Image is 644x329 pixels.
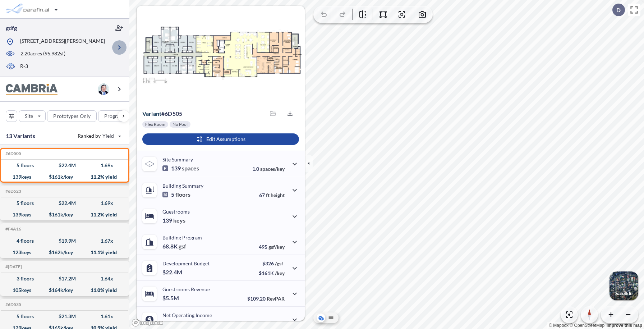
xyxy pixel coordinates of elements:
p: D [616,7,621,13]
p: No Pool [172,122,188,127]
p: Site Summary [162,156,193,163]
p: Guestrooms Revenue [162,286,210,292]
a: Improve this map [607,323,642,328]
span: /gsf [275,260,283,266]
p: Building Summary [162,183,203,189]
p: # 6d505 [142,110,182,117]
img: Switcher Image [609,271,638,300]
p: Development Budget [162,260,210,266]
a: OpenStreetMap [570,323,604,328]
a: Mapbox [549,323,569,328]
h5: Click to copy the code [4,264,22,269]
p: Satellite [615,291,632,296]
button: Ranked by Yield [72,130,126,142]
p: $161K [259,270,285,276]
p: 5 [162,191,190,198]
span: keys [173,217,185,224]
p: 67 [259,192,285,198]
p: $22.4M [162,269,183,276]
span: spaces [182,165,199,172]
p: R-3 [20,63,28,71]
span: spaces/key [260,166,285,172]
p: $109.20 [247,296,285,302]
span: /key [275,270,285,276]
p: 139 [162,217,185,224]
p: Prototypes Only [53,113,91,120]
p: Program [104,113,124,120]
p: Flex Room [145,122,165,127]
h5: Click to copy the code [4,189,21,194]
button: Site [19,110,46,122]
h5: Click to copy the code [4,227,21,232]
p: Site [25,113,33,120]
span: Yield [102,132,114,140]
p: 495 [259,244,285,250]
p: $5.5M [162,294,180,302]
h5: Click to copy the code [4,151,21,156]
p: 1.0 [252,166,285,172]
img: BrandImage [6,84,57,95]
p: [STREET_ADDRESS][PERSON_NAME] [20,37,105,46]
button: Prototypes Only [47,110,97,122]
p: Edit Assumptions [206,136,245,143]
button: Program [98,110,137,122]
img: user logo [98,83,109,95]
button: Site Plan [327,314,335,322]
p: 139 [162,165,199,172]
p: $326 [259,260,285,266]
p: Net Operating Income [162,312,212,318]
p: Guestrooms [162,209,190,215]
span: gsf [179,243,186,250]
button: Edit Assumptions [142,133,299,145]
span: RevPAR [267,296,285,302]
p: $2.5M [162,320,180,328]
p: Building Program [162,234,202,241]
button: Aerial View [317,314,325,322]
p: 13 Variants [6,132,35,140]
p: 2.20 acres ( 95,982 sf) [20,50,65,58]
a: Mapbox homepage [132,319,163,327]
span: floors [175,191,190,198]
h5: Click to copy the code [4,302,21,307]
span: height [271,192,285,198]
button: Switcher ImageSatellite [609,271,638,300]
span: ft [266,192,270,198]
span: gsf/key [268,244,285,250]
p: 68.8K [162,243,186,250]
span: Variant [142,110,161,117]
p: gdfg [6,24,17,32]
